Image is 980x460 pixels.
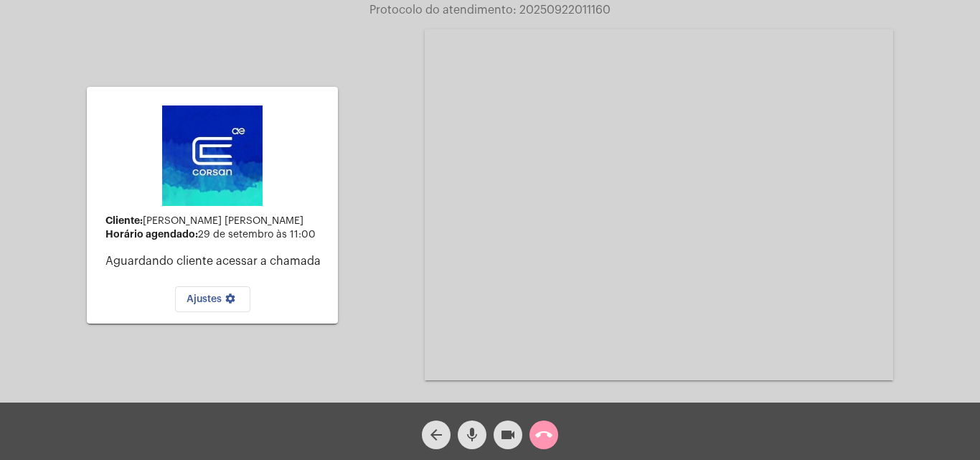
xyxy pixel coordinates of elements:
mat-icon: arrow_back [428,426,445,443]
strong: Cliente: [105,215,143,225]
mat-icon: call_end [535,426,552,443]
div: 29 de setembro às 11:00 [105,229,326,240]
p: Aguardando cliente acessar a chamada [105,255,326,268]
img: d4669ae0-8c07-2337-4f67-34b0df7f5ae4.jpeg [162,105,263,206]
mat-icon: videocam [499,426,517,443]
strong: Horário agendado: [105,229,198,239]
span: Protocolo do atendimento: 20250922011160 [369,4,611,16]
mat-icon: settings [222,293,239,310]
mat-icon: mic [463,426,481,443]
div: [PERSON_NAME] [PERSON_NAME] [105,215,326,227]
span: Ajustes [187,294,239,304]
button: Ajustes [175,286,250,312]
